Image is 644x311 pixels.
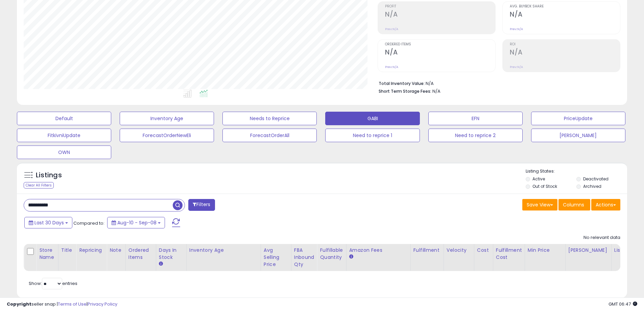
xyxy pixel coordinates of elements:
[532,176,545,182] label: Active
[532,183,557,189] label: Out of Stock
[428,129,523,142] button: Need to reprice 2
[325,112,420,125] button: GABI
[583,235,620,241] div: No relevant data
[222,112,317,125] button: Needs to Reprice
[385,48,495,58] h2: N/A
[526,168,627,175] p: Listing States:
[188,199,215,211] button: Filters
[222,129,317,142] button: ForecastOrderAll
[159,261,163,267] small: Days In Stock.
[609,301,637,307] span: 2025-10-9 06:47 GMT
[58,301,87,307] a: Terms of Use
[159,247,184,261] div: Days In Stock
[107,217,165,228] button: Aug-10 - Sep-08
[61,247,73,254] div: Title
[34,219,64,226] span: Last 30 Days
[528,247,563,254] div: Min Price
[88,301,117,307] a: Privacy Policy
[385,10,495,20] h2: N/A
[385,5,495,8] span: Profit
[17,146,111,159] button: OWN
[568,247,609,254] div: [PERSON_NAME]
[17,129,111,142] button: FitkivniUpdate
[563,201,584,208] span: Columns
[117,219,157,226] span: Aug-10 - Sep-08
[510,5,620,8] span: Avg. Buybox Share
[39,247,55,261] div: Store Name
[79,247,104,254] div: Repricing
[24,182,54,188] div: Clear All Filters
[477,247,490,254] div: Cost
[531,129,625,142] button: [PERSON_NAME]
[510,27,523,31] small: Prev: N/A
[264,247,288,268] div: Avg Selling Price
[73,220,104,226] span: Compared to:
[128,247,153,261] div: Ordered Items
[496,247,522,261] div: Fulfillment Cost
[120,112,214,125] button: Inventory Age
[510,65,523,69] small: Prev: N/A
[385,43,495,46] span: Ordered Items
[379,88,431,94] b: Short Term Storage Fees:
[531,112,625,125] button: PriceUpdate
[110,247,123,254] div: Note
[120,129,214,142] button: ForecastOrderNewEli
[379,79,615,87] li: N/A
[583,176,609,182] label: Deactivated
[385,65,398,69] small: Prev: N/A
[325,129,420,142] button: Need to reprice 1
[29,280,77,287] span: Show: entries
[385,27,398,31] small: Prev: N/A
[510,10,620,20] h2: N/A
[522,199,557,210] button: Save View
[36,171,62,180] h5: Listings
[379,81,425,86] b: Total Inventory Value:
[320,247,343,261] div: Fulfillable Quantity
[7,301,117,308] div: seller snap | |
[428,112,523,125] button: EFN
[447,247,471,254] div: Velocity
[294,247,314,268] div: FBA inbound Qty
[189,247,258,254] div: Inventory Age
[24,217,72,228] button: Last 30 Days
[432,88,440,94] span: N/A
[349,254,353,260] small: Amazon Fees.
[510,48,620,58] h2: N/A
[510,43,620,46] span: ROI
[349,247,408,254] div: Amazon Fees
[583,183,601,189] label: Archived
[17,112,111,125] button: Default
[558,199,590,210] button: Columns
[591,199,620,210] button: Actions
[413,247,441,254] div: Fulfillment
[7,301,31,307] strong: Copyright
